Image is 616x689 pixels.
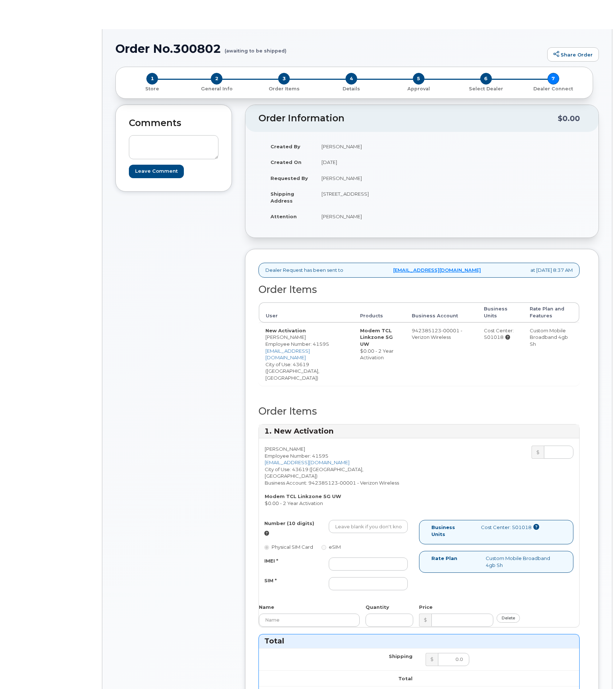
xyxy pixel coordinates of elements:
p: Details [321,86,382,92]
td: [PERSON_NAME] [315,170,416,186]
h2: Order Items [258,406,580,417]
span: Employee Number: 41595 [265,341,329,347]
p: General Info [186,86,248,92]
th: Rate Plan and Features [523,302,579,322]
label: Shipping [389,653,412,660]
h1: Order No.300802 [115,42,544,55]
input: eSIM [321,545,326,550]
span: Employee Number: 41595 [265,453,328,459]
strong: New Activation [265,328,306,333]
div: $ [426,653,438,666]
th: Products [354,302,405,322]
strong: Attention [271,214,297,219]
strong: Modem TCL Linkzone 5G UW [265,493,341,499]
div: [PERSON_NAME] City of Use: 43619 ([GEOGRAPHIC_DATA], [GEOGRAPHIC_DATA]) Business Account: 9423851... [259,446,419,506]
a: Share Order [547,47,599,62]
div: $ [532,446,544,459]
p: Select Dealer [455,86,517,92]
a: delete [497,614,520,623]
input: Leave blank if you don't know the number [329,520,408,533]
input: Name [259,614,360,627]
label: Number (10 digits) [264,520,314,527]
strong: Requested By [271,175,308,181]
td: 942385123-00001 - Verizon Wireless [405,322,477,386]
th: Business Units [477,302,524,322]
label: Quantity [366,604,389,611]
h2: Order Information [258,113,558,124]
span: 5 [413,73,425,85]
input: Physical SIM Card [264,545,269,550]
strong: Shipping Address [271,191,294,204]
label: Rate Plan [431,555,457,562]
div: Cost Center: 501018 [481,524,540,531]
label: Physical SIM Card [264,544,313,551]
label: Total [398,675,412,682]
a: 2 General Info [183,85,250,92]
label: Price [419,604,433,611]
label: SIM * [264,577,277,584]
p: Approval [388,86,449,92]
th: Business Account [405,302,477,322]
input: Leave Comment [129,165,184,178]
a: 1 Store [122,85,183,92]
h2: Comments [129,118,218,128]
td: [PERSON_NAME] [315,208,416,224]
div: $ [419,614,431,627]
a: 4 Details [318,85,385,92]
strong: Created By [271,144,300,149]
label: eSIM [321,544,341,551]
a: 6 Select Dealer [452,85,520,92]
label: Business Units [431,524,470,537]
td: Custom Mobile Broadband 4gb Sh [523,322,579,386]
td: $0.00 - 2 Year Activation [354,322,405,386]
td: [DATE] [315,154,416,170]
div: Cost Center: 501018 [484,327,517,341]
strong: 1. New Activation [264,427,333,435]
td: [STREET_ADDRESS] [315,186,416,208]
a: [EMAIL_ADDRESS][DOMAIN_NAME] [393,267,481,274]
td: [PERSON_NAME] [315,138,416,154]
span: 2 [211,73,222,85]
a: 5 Approval [385,85,452,92]
div: Custom Mobile Broadband 4gb Sh [480,555,556,568]
h3: Total [264,636,574,646]
h2: Order Items [258,284,580,295]
label: Name [259,604,274,611]
p: Store [125,86,180,92]
span: 1 [146,73,158,85]
a: 3 Order Items [250,85,318,92]
strong: Modem TCL Linkzone 5G UW [360,328,393,347]
a: [EMAIL_ADDRESS][DOMAIN_NAME] [265,459,350,465]
span: 4 [345,73,357,85]
strong: Created On [271,159,301,165]
span: 6 [480,73,492,85]
div: Dealer Request has been sent to at [DATE] 8:37 AM [258,263,580,278]
p: Order Items [253,86,315,92]
a: [EMAIL_ADDRESS][DOMAIN_NAME] [265,348,310,361]
label: IMEI * [264,557,278,564]
div: $0.00 [558,111,580,125]
small: (awaiting to be shipped) [225,42,287,54]
span: 3 [278,73,290,85]
th: User [259,302,354,322]
td: [PERSON_NAME] City of Use: 43619 ([GEOGRAPHIC_DATA], [GEOGRAPHIC_DATA]) [259,322,354,386]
